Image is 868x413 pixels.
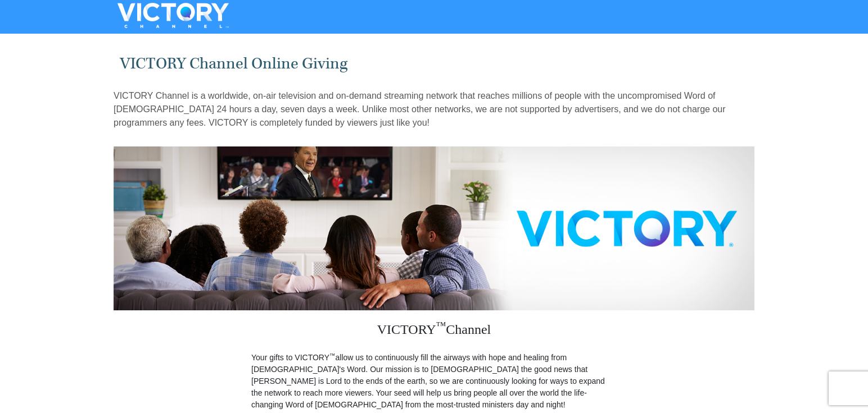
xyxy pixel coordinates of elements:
[251,310,617,352] h3: VICTORY Channel
[251,352,617,411] p: Your gifts to VICTORY allow us to continuously fill the airways with hope and healing from [DEMOG...
[120,54,749,73] h1: VICTORY Channel Online Giving
[103,3,243,28] img: VICTORYTHON - VICTORY Channel
[329,352,336,359] sup: ™
[436,320,446,331] sup: ™
[114,89,754,130] p: VICTORY Channel is a worldwide, on-air television and on-demand streaming network that reaches mi...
